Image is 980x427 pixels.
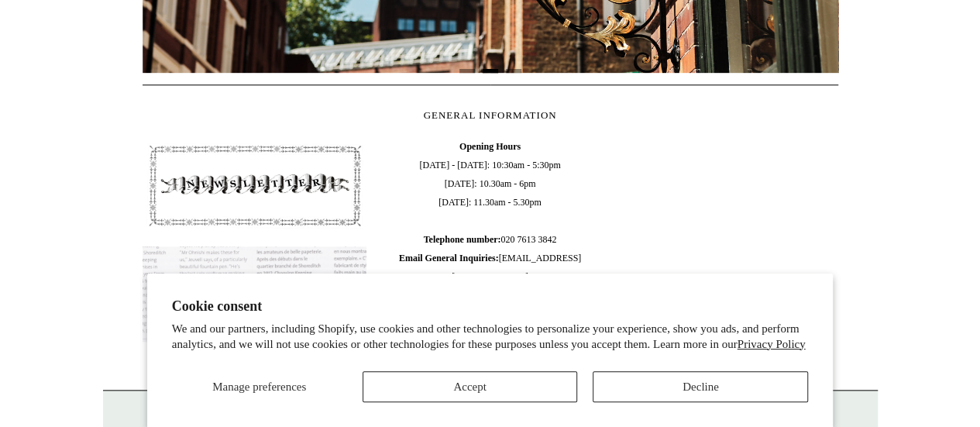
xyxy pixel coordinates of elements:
[172,371,347,402] button: Manage preferences
[399,253,581,282] span: [EMAIL_ADDRESS][DOMAIN_NAME]
[363,371,578,402] button: Accept
[593,371,808,402] button: Decline
[143,246,367,343] img: pf-635a2b01-aa89-4342-bbcd-4371b60f588c--In-the-press-Button_1200x.jpg
[738,338,806,350] a: Privacy Policy
[377,137,602,286] span: [DATE] - [DATE]: 10:30am - 5:30pm [DATE]: 10.30am - 6pm [DATE]: 11.30am - 5.30pm 020 7613 3842
[459,69,475,73] button: Page 1
[424,234,501,245] b: Telephone number
[613,137,837,370] iframe: google_map
[172,298,809,315] h2: Cookie consent
[497,234,500,245] b: :
[459,141,521,152] b: Opening Hours
[143,137,367,233] img: pf-4db91bb9--1305-Newsletter-Button_1200x.jpg
[424,109,557,121] span: GENERAL INFORMATION
[506,69,521,73] button: Page 3
[172,322,809,352] p: We and our partners, including Shopify, use cookies and other technologies to personalize your ex...
[483,69,498,73] button: Page 2
[399,253,499,263] b: Email General Inquiries:
[212,381,306,393] span: Manage preferences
